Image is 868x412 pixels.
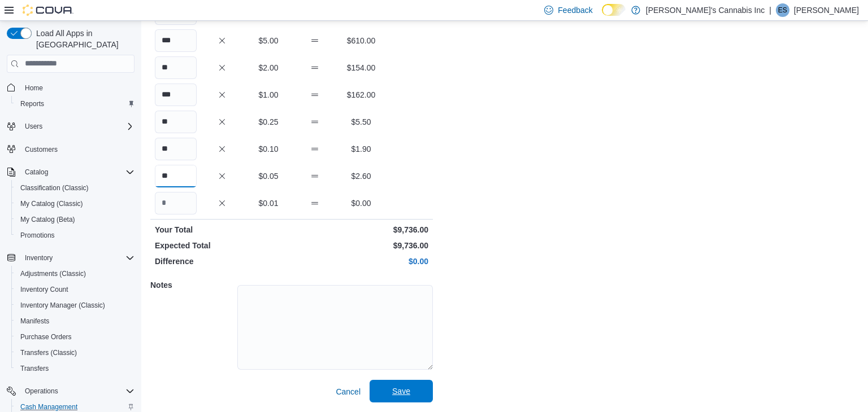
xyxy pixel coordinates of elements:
h5: Notes [150,274,235,296]
p: $5.50 [340,116,382,128]
p: $9,736.00 [294,240,428,251]
a: Classification (Classic) [16,181,93,195]
a: My Catalog (Beta) [16,213,80,226]
span: Purchase Orders [16,330,134,344]
span: Manifests [16,314,134,328]
span: Transfers [20,364,49,373]
span: Customers [25,145,58,154]
span: Promotions [20,231,55,240]
button: Customers [2,141,139,157]
p: $0.05 [248,170,289,182]
input: Dark Mode [602,4,626,16]
p: $9,736.00 [294,224,428,235]
button: Transfers [11,361,139,376]
span: Save [392,385,410,397]
button: Cancel [331,380,365,403]
span: My Catalog (Beta) [20,215,75,224]
p: $0.25 [248,116,289,128]
button: Classification (Classic) [11,180,139,196]
span: Catalog [20,165,134,179]
p: $0.00 [340,198,382,209]
a: Manifests [16,314,54,328]
button: Operations [2,383,139,399]
p: $162.00 [340,89,382,100]
span: Classification (Classic) [16,181,134,195]
button: My Catalog (Classic) [11,196,139,212]
p: $0.01 [248,198,289,209]
button: Save [370,380,433,402]
button: Reports [11,96,139,112]
button: Promotions [11,227,139,243]
div: Erica Smith [776,3,789,17]
span: Cancel [336,386,361,397]
input: Quantity [155,84,197,106]
p: $2.00 [248,62,289,73]
button: Users [2,119,139,134]
p: $1.90 [340,143,382,155]
span: Purchase Orders [20,332,72,341]
a: Inventory Manager (Classic) [16,299,110,312]
span: Cash Management [20,402,77,411]
p: Expected Total [155,240,289,251]
button: Users [20,120,47,133]
p: $1.00 [248,89,289,100]
span: Transfers [16,362,134,375]
p: | [769,3,771,17]
span: Reports [20,99,44,108]
button: Catalog [20,165,53,179]
a: Transfers (Classic) [16,346,81,360]
a: Transfers [16,362,53,375]
span: Manifests [20,317,49,326]
input: Quantity [155,165,197,187]
a: Adjustments (Classic) [16,267,90,280]
button: Home [2,80,139,96]
p: $0.00 [294,256,428,267]
span: Inventory Count [16,283,134,296]
a: Purchase Orders [16,330,76,344]
input: Quantity [155,56,197,79]
button: Inventory Count [11,282,139,297]
a: Promotions [16,229,59,242]
span: Classification (Classic) [20,183,89,192]
button: Inventory [2,250,139,266]
a: Customers [20,143,62,156]
button: Purchase Orders [11,329,139,345]
p: $2.60 [340,170,382,182]
span: Home [25,84,43,93]
p: $154.00 [340,62,382,73]
a: Home [20,81,47,95]
input: Quantity [155,111,197,133]
a: My Catalog (Classic) [16,197,88,211]
a: Reports [16,97,49,111]
span: Operations [20,384,134,398]
input: Quantity [155,192,197,214]
p: Difference [155,256,289,267]
button: Operations [20,384,63,398]
span: Adjustments (Classic) [20,269,86,278]
button: My Catalog (Beta) [11,212,139,227]
span: Inventory Manager (Classic) [20,301,105,310]
span: Catalog [25,168,48,177]
span: My Catalog (Classic) [16,197,134,211]
p: $610.00 [340,35,382,46]
a: Inventory Count [16,283,73,296]
button: Inventory Manager (Classic) [11,297,139,313]
button: Inventory [20,251,57,265]
input: Quantity [155,29,197,52]
span: Inventory Count [20,285,68,294]
p: $0.10 [248,143,289,155]
span: Transfers (Classic) [16,346,134,360]
button: Transfers (Classic) [11,345,139,361]
span: Inventory [25,253,53,262]
span: Load All Apps in [GEOGRAPHIC_DATA] [32,28,134,50]
span: ES [778,3,787,17]
button: Adjustments (Classic) [11,266,139,282]
span: Operations [25,387,58,396]
span: My Catalog (Beta) [16,213,134,226]
span: Inventory Manager (Classic) [16,299,134,312]
button: Manifests [11,313,139,329]
span: Customers [20,142,134,156]
img: Cova [23,5,73,16]
button: Catalog [2,164,139,180]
